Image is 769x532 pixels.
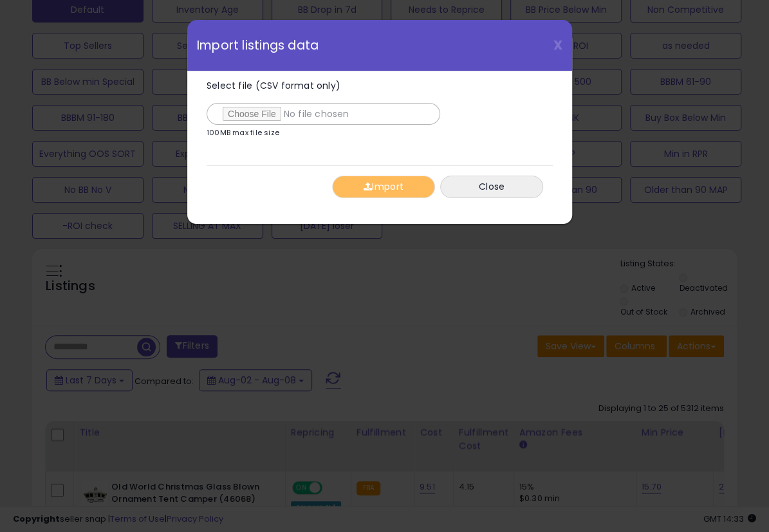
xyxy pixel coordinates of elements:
span: Import listings data [197,39,319,51]
p: 100MB max file size [207,129,279,136]
button: Import [332,176,435,198]
span: Select file (CSV format only) [207,79,340,92]
span: X [553,36,562,54]
button: Close [440,176,543,198]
